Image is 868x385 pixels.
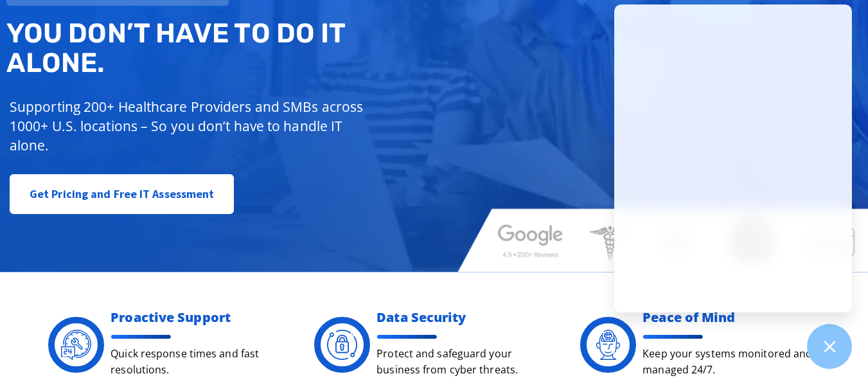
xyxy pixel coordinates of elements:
img: Digacore Services - peace of mind [593,330,624,361]
p: Quick response times and fast resolutions. [111,346,281,379]
h2: You don’t have to do IT alone. [6,19,444,78]
img: divider [376,335,438,339]
span: Get Pricing and Free IT Assessment [30,181,214,207]
img: divider [111,335,172,339]
p: Supporting 200+ Healthcare Providers and SMBs across 1000+ U.S. locations – So you don’t have to ... [10,97,365,155]
h2: Peace of Mind [642,311,813,324]
p: Protect and safeguard your business from cyber threats. [376,346,547,379]
img: Digacore 24 Support [61,330,92,361]
iframe: Chatgenie Messenger [614,4,852,312]
img: divider [642,335,704,339]
img: Digacore Security [327,330,358,361]
h2: Proactive Support [111,311,281,324]
h2: Data Security [376,311,547,324]
p: Keep your systems monitored and managed 24/7. [642,346,813,379]
a: Get Pricing and Free IT Assessment [10,174,234,214]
